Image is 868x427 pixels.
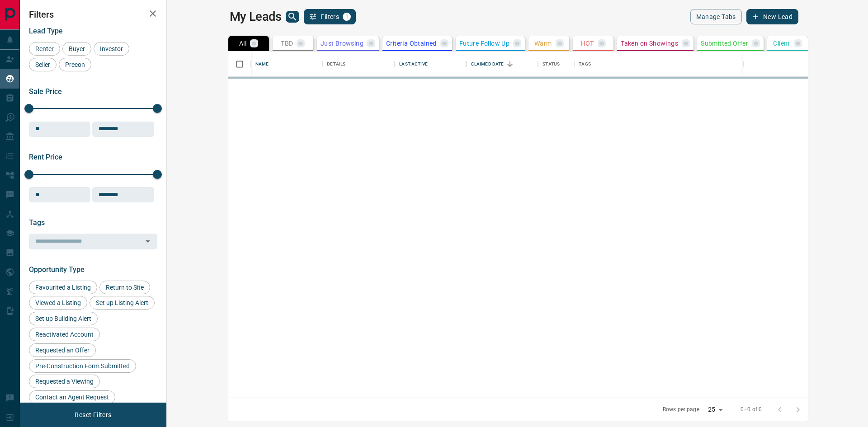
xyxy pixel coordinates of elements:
[251,52,322,77] div: Name
[538,52,574,77] div: Status
[66,45,88,52] span: Buyer
[581,40,594,47] p: HOT
[29,153,62,161] span: Rent Price
[94,42,129,56] div: Investor
[29,328,100,341] div: Reactivated Account
[304,9,356,24] button: Filters1
[704,403,726,416] div: 25
[239,40,246,47] p: All
[286,11,299,23] button: search button
[386,40,437,47] p: Criteria Obtained
[62,42,91,56] div: Buyer
[29,359,136,373] div: Pre-Construction Form Submitted
[773,40,790,47] p: Client
[29,312,98,325] div: Set up Building Alert
[321,40,363,47] p: Just Browsing
[29,58,57,71] div: Seller
[281,40,293,47] p: TBD
[327,52,345,77] div: Details
[32,299,84,306] span: Viewed a Listing
[459,40,509,47] p: Future Follow Up
[29,265,85,274] span: Opportunity Type
[344,14,350,20] span: 1
[471,52,504,77] div: Claimed Date
[29,296,87,310] div: Viewed a Listing
[97,45,126,52] span: Investor
[32,315,94,322] span: Set up Building Alert
[621,40,678,47] p: Taken on Showings
[579,52,591,77] div: Tags
[32,331,97,338] span: Reactivated Account
[29,9,157,20] h2: Filters
[741,406,762,413] p: 0–0 of 0
[29,281,97,294] div: Favourited a Listing
[59,58,91,71] div: Precon
[322,52,395,77] div: Details
[29,42,60,56] div: Renter
[90,296,155,310] div: Set up Listing Alert
[29,87,62,96] span: Sale Price
[701,40,748,47] p: Submitted Offer
[29,343,96,357] div: Requested an Offer
[29,218,45,227] span: Tags
[93,299,151,306] span: Set up Listing Alert
[62,61,88,68] span: Precon
[574,52,861,77] div: Tags
[746,9,798,24] button: New Lead
[467,52,538,77] div: Claimed Date
[142,235,154,248] button: Open
[29,390,115,404] div: Contact an Agent Request
[32,362,133,370] span: Pre-Construction Form Submitted
[399,52,427,77] div: Last Active
[32,378,97,385] span: Requested a Viewing
[32,347,93,354] span: Requested an Offer
[255,52,269,77] div: Name
[69,407,117,422] button: Reset Filters
[663,406,701,413] p: Rows per page:
[230,9,282,24] h1: My Leads
[32,45,57,52] span: Renter
[103,284,147,291] span: Return to Site
[29,375,100,388] div: Requested a Viewing
[29,27,63,35] span: Lead Type
[542,52,560,77] div: Status
[32,284,94,291] span: Favourited a Listing
[99,281,150,294] div: Return to Site
[32,394,112,401] span: Contact an Agent Request
[395,52,466,77] div: Last Active
[504,58,516,70] button: Sort
[690,9,742,24] button: Manage Tabs
[534,40,552,47] p: Warm
[32,61,53,68] span: Seller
